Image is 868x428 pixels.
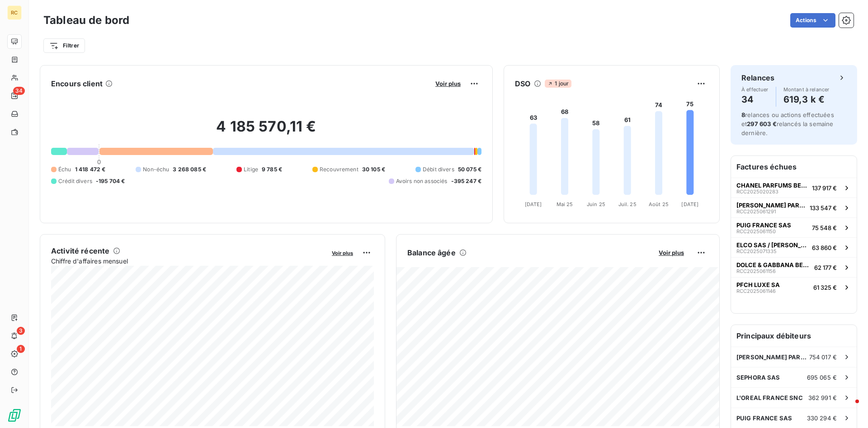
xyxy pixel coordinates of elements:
[790,13,835,28] button: Actions
[736,414,792,422] span: PUIG FRANCE SAS
[747,120,776,127] span: 297 603 €
[731,198,857,217] button: [PERSON_NAME] PARFUMSRCC2025061291133 547 €
[736,202,806,209] span: [PERSON_NAME] PARFUMS
[812,184,837,192] span: 137 917 €
[433,80,463,88] button: Voir plus
[329,249,356,257] button: Voir plus
[557,201,573,207] tspan: Mai 25
[731,156,857,178] h6: Factures échues
[736,241,808,249] span: ELCO SAS / [PERSON_NAME]
[51,245,109,256] h6: Activité récente
[51,256,325,266] span: Chiffre d'affaires mensuel
[783,92,830,107] h4: 619,3 k €
[458,165,481,174] span: 50 075 €
[736,268,776,274] span: RCC2025061156
[809,353,837,361] span: 754 017 €
[143,165,169,174] span: Non-échu
[731,217,857,237] button: PUIG FRANCE SASRCC202506115075 548 €
[736,249,777,254] span: RCC2025071335
[736,209,776,214] span: RCC2025061291
[7,5,22,20] div: RC
[731,178,857,198] button: CHANEL PARFUMS BEAUTERCC2025020283137 917 €
[736,374,780,381] span: SEPHORA SAS
[813,284,837,291] span: 61 325 €
[17,345,25,353] span: 1
[812,224,837,231] span: 75 548 €
[244,165,258,174] span: Litige
[320,165,359,174] span: Recouvrement
[741,92,769,107] h4: 34
[837,397,859,419] iframe: Intercom live chat
[51,118,481,145] h2: 4 185 570,11 €
[807,374,837,381] span: 695 065 €
[731,257,857,277] button: DOLCE & GABBANA BEAUTY SRLRCC202506115662 177 €
[731,325,857,347] h6: Principaux débiteurs
[173,165,206,174] span: 3 268 085 €
[96,177,125,185] span: -195 704 €
[736,229,776,234] span: RCC2025061150
[423,165,454,174] span: Débit divers
[736,221,791,229] span: PUIG FRANCE SAS
[43,38,85,53] button: Filtrer
[741,111,834,136] span: relances ou actions effectuées et relancés la semaine dernière.
[812,244,837,251] span: 63 860 €
[451,177,482,185] span: -395 247 €
[545,80,571,88] span: 1 jour
[741,87,769,92] span: À effectuer
[13,87,25,95] span: 34
[407,247,456,258] h6: Balance âgée
[97,158,101,165] span: 0
[262,165,282,174] span: 9 785 €
[656,249,687,257] button: Voir plus
[75,165,106,174] span: 1 418 472 €
[659,249,684,256] span: Voir plus
[736,189,778,194] span: RCC2025020283
[783,87,830,92] span: Montant à relancer
[43,12,129,28] h3: Tableau de bord
[435,80,461,87] span: Voir plus
[362,165,385,174] span: 30 105 €
[525,201,542,207] tspan: [DATE]
[515,78,530,89] h6: DSO
[736,353,809,361] span: [PERSON_NAME] PARFUMS
[736,182,808,189] span: CHANEL PARFUMS BEAUTE
[17,327,25,335] span: 3
[332,250,353,256] span: Voir plus
[681,201,698,207] tspan: [DATE]
[736,394,803,401] span: L'OREAL FRANCE SNC
[58,165,71,174] span: Échu
[814,264,837,271] span: 62 177 €
[810,204,837,212] span: 133 547 €
[808,394,837,401] span: 362 991 €
[649,201,669,207] tspan: Août 25
[58,177,92,185] span: Crédit divers
[736,281,780,288] span: PFCH LUXE SA
[807,414,837,422] span: 330 294 €
[736,261,811,268] span: DOLCE & GABBANA BEAUTY SRL
[731,237,857,257] button: ELCO SAS / [PERSON_NAME]RCC202507133563 860 €
[7,408,22,423] img: Logo LeanPay
[731,277,857,297] button: PFCH LUXE SARCC202506114661 325 €
[396,177,448,185] span: Avoirs non associés
[741,111,745,118] span: 8
[618,201,637,207] tspan: Juil. 25
[587,201,605,207] tspan: Juin 25
[736,288,776,294] span: RCC2025061146
[51,78,103,89] h6: Encours client
[741,72,774,83] h6: Relances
